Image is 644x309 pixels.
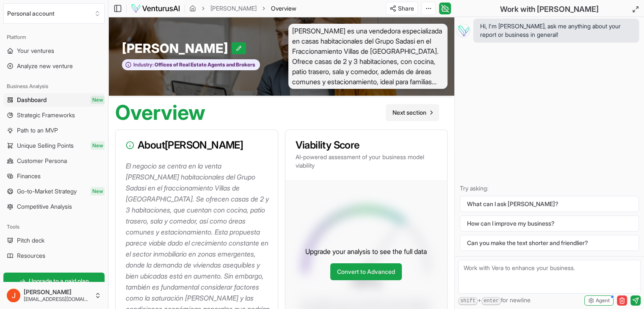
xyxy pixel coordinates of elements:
a: Strategic Frameworks [3,108,105,122]
span: Strategic Frameworks [17,111,75,119]
a: Finances [3,169,105,183]
h2: Work with [PERSON_NAME] [500,3,599,15]
span: [PERSON_NAME] es una vendedora especializada en casas habitacionales del Grupo Sadasi en el Fracc... [288,24,448,89]
span: + for newline [458,296,531,305]
span: Competitive Analysis [17,202,72,211]
h3: About [PERSON_NAME] [126,140,268,150]
span: Industry: [133,61,154,68]
kbd: enter [481,297,501,305]
span: Share [398,4,414,13]
img: Vera [456,24,470,37]
span: New [91,141,105,150]
a: Your ventures [3,44,105,58]
span: Dashboard [17,96,47,104]
a: Upgrade to a paid plan [3,273,105,290]
nav: pagination [386,104,439,121]
div: Business Analysis [3,80,105,93]
span: [PERSON_NAME] [122,41,232,56]
span: Agent [596,297,610,304]
button: What can I ask [PERSON_NAME]? [460,196,639,212]
button: [PERSON_NAME][EMAIL_ADDRESS][DOMAIN_NAME] [3,285,105,306]
a: Pitch deck [3,234,105,247]
img: ACg8ocLN8PHFvLG2QFVM7V6KGs__DgUdMhzWw69jrGC61sGKrfZQuw=s96-c [7,289,20,302]
div: Tools [3,220,105,234]
a: Go-to-Market StrategyNew [3,185,105,198]
a: Go to next page [386,104,439,121]
span: Your ventures [17,47,54,55]
a: Resources [3,249,105,262]
span: Analyze new venture [17,62,73,70]
button: Share [386,2,418,15]
span: New [91,187,105,196]
span: Path to an MVP [17,126,58,135]
a: Analyze new venture [3,59,105,73]
a: Unique Selling PointsNew [3,139,105,152]
span: Hi, I'm [PERSON_NAME], ask me anything about your report or business in general! [480,22,632,39]
span: [PERSON_NAME] [24,288,91,296]
a: Competitive Analysis [3,200,105,213]
span: Resources [17,251,45,260]
span: Overview [271,4,296,13]
a: DashboardNew [3,93,105,107]
span: Next section [392,108,426,117]
button: How can I improve my business? [460,215,639,232]
button: Agent [584,295,614,306]
h1: Overview [115,102,205,123]
kbd: shift [458,297,478,305]
span: Finances [17,172,41,180]
img: logo [131,3,180,14]
span: New [91,96,105,104]
a: Customer Persona [3,154,105,168]
span: Offices of Real Estate Agents and Brokers [154,61,255,68]
nav: breadcrumb [189,4,296,13]
p: Try asking: [460,184,639,193]
span: Pitch deck [17,236,44,245]
span: Customer Persona [17,157,67,165]
p: Upgrade your analysis to see the full data [305,246,427,257]
a: Convert to Advanced [330,263,402,280]
h3: Viability Score [296,140,437,150]
button: Industry:Offices of Real Estate Agents and Brokers [122,59,260,71]
span: [EMAIL_ADDRESS][DOMAIN_NAME] [24,296,91,303]
span: Upgrade to a paid plan [29,277,89,285]
a: Path to an MVP [3,124,105,137]
p: AI-powered assessment of your business model viability [296,153,437,170]
a: [PERSON_NAME] [210,4,257,13]
button: Can you make the text shorter and friendlier? [460,235,639,251]
span: Go-to-Market Strategy [17,187,77,196]
button: Select an organization [3,3,105,24]
div: Platform [3,30,105,44]
span: Unique Selling Points [17,141,74,150]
